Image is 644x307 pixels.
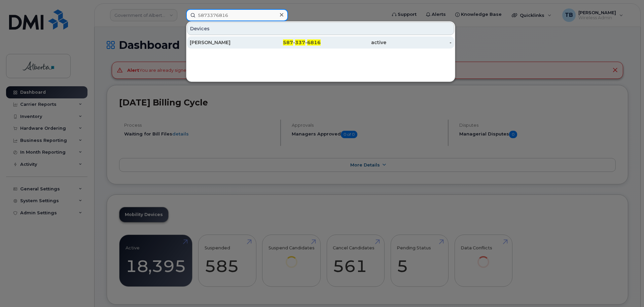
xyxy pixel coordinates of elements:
div: Devices [187,22,454,35]
div: [PERSON_NAME] [190,39,255,46]
span: 6816 [307,39,321,45]
div: active [321,39,386,46]
a: [PERSON_NAME]587-337-6816active- [187,36,454,49]
div: - [386,39,452,46]
span: 587 [283,39,293,45]
div: - - [255,39,321,46]
span: 337 [295,39,305,45]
